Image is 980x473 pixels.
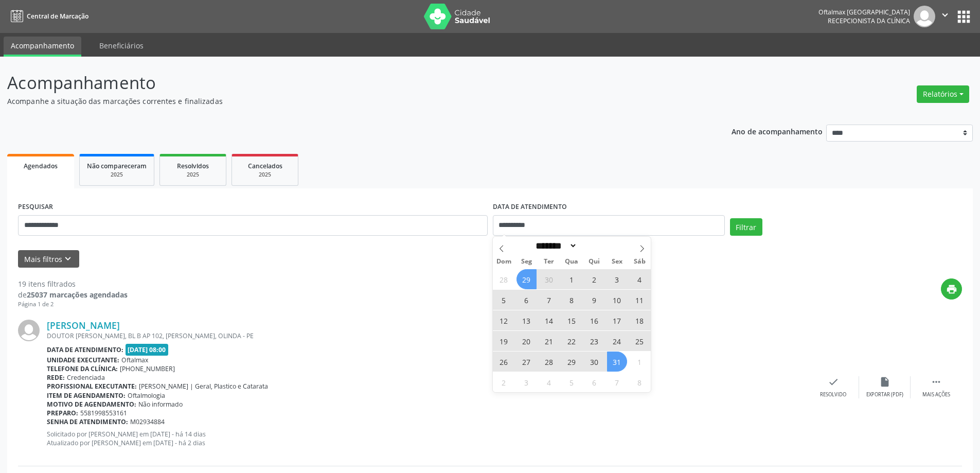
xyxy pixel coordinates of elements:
[239,171,291,179] div: 2025
[532,240,578,251] select: Month
[47,364,118,373] b: Telefone da clínica:
[866,391,903,398] div: Exportar (PDF)
[584,269,604,289] span: Outubro 2, 2025
[516,372,537,392] span: Novembro 3, 2025
[931,376,942,388] i: 
[628,258,651,265] span: Sáb
[248,162,282,170] span: Cancelados
[87,171,147,179] div: 2025
[828,16,910,25] span: Recepcionista da clínica
[27,290,128,300] strong: 25037 marcações agendadas
[922,391,950,398] div: Mais ações
[126,344,169,356] span: [DATE] 08:00
[562,331,582,351] span: Outubro 22, 2025
[955,8,973,26] button: apps
[560,258,583,265] span: Qua
[516,269,537,289] span: Setembro 29, 2025
[516,290,537,310] span: Outubro 6, 2025
[607,290,627,310] span: Outubro 10, 2025
[47,345,123,354] b: Data de atendimento:
[732,125,823,137] p: Ano de acompanhamento
[80,409,127,417] span: 5581998553161
[630,269,650,289] span: Outubro 4, 2025
[914,6,935,27] img: img
[539,290,559,310] span: Outubro 7, 2025
[935,6,955,27] button: 
[539,331,559,351] span: Outubro 21, 2025
[87,162,147,170] span: Não compareceram
[138,400,183,409] span: Não informado
[607,372,627,392] span: Novembro 7, 2025
[47,356,119,364] b: Unidade executante:
[24,162,58,170] span: Agendados
[18,250,79,268] button: Mais filtroskeyboard_arrow_down
[538,258,560,265] span: Ter
[577,240,611,251] input: Year
[941,278,962,300] button: print
[562,269,582,289] span: Outubro 1, 2025
[607,331,627,351] span: Outubro 24, 2025
[630,310,650,330] span: Outubro 18, 2025
[494,310,514,330] span: Outubro 12, 2025
[139,382,268,391] span: [PERSON_NAME] | Geral, Plastico e Catarata
[539,269,559,289] span: Setembro 30, 2025
[605,258,628,265] span: Sex
[47,391,126,400] b: Item de agendamento:
[18,289,128,300] div: de
[493,199,567,215] label: DATA DE ATENDIMENTO
[607,310,627,330] span: Outubro 17, 2025
[62,253,74,265] i: keyboard_arrow_down
[7,96,683,107] p: Acompanhe a situação das marcações correntes e finalizadas
[18,278,128,289] div: 19 itens filtrados
[516,352,537,372] span: Outubro 27, 2025
[584,331,604,351] span: Outubro 23, 2025
[120,364,175,373] span: [PHONE_NUMBER]
[516,331,537,351] span: Outubro 20, 2025
[494,290,514,310] span: Outubro 5, 2025
[630,331,650,351] span: Outubro 25, 2025
[820,391,846,398] div: Resolvido
[630,290,650,310] span: Outubro 11, 2025
[939,9,951,21] i: 
[946,284,957,295] i: print
[583,258,605,265] span: Qui
[47,320,120,331] a: [PERSON_NAME]
[539,372,559,392] span: Novembro 4, 2025
[493,258,515,265] span: Dom
[128,391,165,400] span: Oftalmologia
[47,417,128,426] b: Senha de atendimento:
[27,12,88,21] span: Central de Marcação
[167,171,219,179] div: 2025
[539,352,559,372] span: Outubro 28, 2025
[818,8,910,16] div: Oftalmax [GEOGRAPHIC_DATA]
[121,356,148,364] span: Oftalmax
[7,70,683,96] p: Acompanhamento
[917,85,969,103] button: Relatórios
[584,290,604,310] span: Outubro 9, 2025
[879,376,890,388] i: insert_drive_file
[494,352,514,372] span: Outubro 26, 2025
[584,372,604,392] span: Novembro 6, 2025
[562,290,582,310] span: Outubro 8, 2025
[4,37,81,57] a: Acompanhamento
[177,162,209,170] span: Resolvidos
[7,8,88,25] a: Central de Marcação
[562,310,582,330] span: Outubro 15, 2025
[47,373,65,382] b: Rede:
[47,382,137,391] b: Profissional executante:
[47,409,78,417] b: Preparo:
[18,199,53,215] label: PESQUISAR
[494,372,514,392] span: Novembro 2, 2025
[607,269,627,289] span: Outubro 3, 2025
[607,352,627,372] span: Outubro 31, 2025
[630,372,650,392] span: Novembro 8, 2025
[630,352,650,372] span: Novembro 1, 2025
[47,331,808,340] div: DOUTOR [PERSON_NAME], BL B AP 102, [PERSON_NAME], OLINDA - PE
[67,373,105,382] span: Credenciada
[18,320,40,341] img: img
[494,331,514,351] span: Outubro 19, 2025
[92,37,151,55] a: Beneficiários
[584,310,604,330] span: Outubro 16, 2025
[515,258,538,265] span: Seg
[494,269,514,289] span: Setembro 28, 2025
